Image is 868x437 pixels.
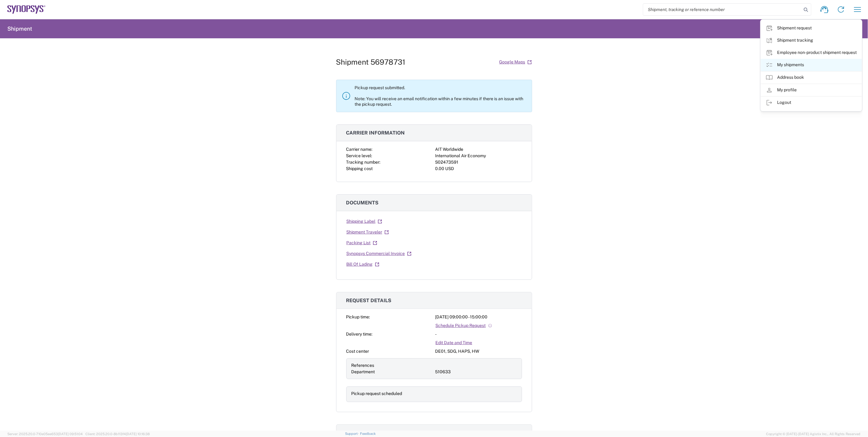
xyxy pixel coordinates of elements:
[761,71,862,84] a: Address book
[345,432,360,435] a: Support
[126,432,150,436] span: [DATE] 10:16:38
[435,146,522,153] div: AIT Worldwide
[761,47,862,59] a: Employee non-product shipment request
[435,337,473,348] a: Edit Date and Time
[360,432,376,435] a: Feedback
[351,369,433,375] div: Department
[346,430,404,436] span: Notification group 1
[346,237,378,248] a: Packing List
[58,432,83,436] span: [DATE] 09:51:04
[346,160,381,165] span: Tracking number:
[346,248,412,259] a: Synopsys Commercial Invoice
[336,58,406,66] h1: Shipment 56978731
[346,298,392,303] span: Request details
[346,314,370,319] span: Pickup time:
[761,34,862,47] a: Shipment tracking
[346,166,373,171] span: Shipping cost
[346,200,379,206] span: Documents
[7,432,83,436] span: Server: 2025.20.0-710e05ee653
[346,349,369,354] span: Cost center
[351,391,402,396] span: Pickup request scheduled
[761,22,862,34] a: Shipment request
[351,363,374,368] span: References
[346,332,373,336] span: Delivery time:
[346,153,372,158] span: Service level:
[435,348,522,355] div: DE01, SDG, HAPS, HW
[761,97,862,109] a: Logout
[643,4,802,15] input: Shipment, tracking or reference number
[435,369,517,375] div: 510633
[435,320,493,331] a: Schedule Pickup Request
[766,431,861,437] span: Copyright © [DATE]-[DATE] Agistix Inc., All Rights Reserved
[346,130,405,136] span: Carrier information
[355,85,527,107] p: Pickup request submitted. Note: You will receive an email notification within a few minutes if th...
[435,165,522,172] div: 0.00 USD
[435,314,522,320] div: [DATE] 09:00:00 - 15:00:00
[499,57,532,67] a: Google Maps
[761,59,862,71] a: My shipments
[346,147,373,152] span: Carrier name:
[346,227,389,237] a: Shipment Traveler
[435,153,522,159] div: International Air Economy
[346,216,382,227] a: Shipping Label
[346,259,380,270] a: Bill Of Lading
[435,331,522,337] div: -
[435,159,522,165] div: S02473591
[7,25,32,32] h2: Shipment
[85,432,150,436] span: Client: 2025.20.0-8b113f4
[761,84,862,96] a: My profile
